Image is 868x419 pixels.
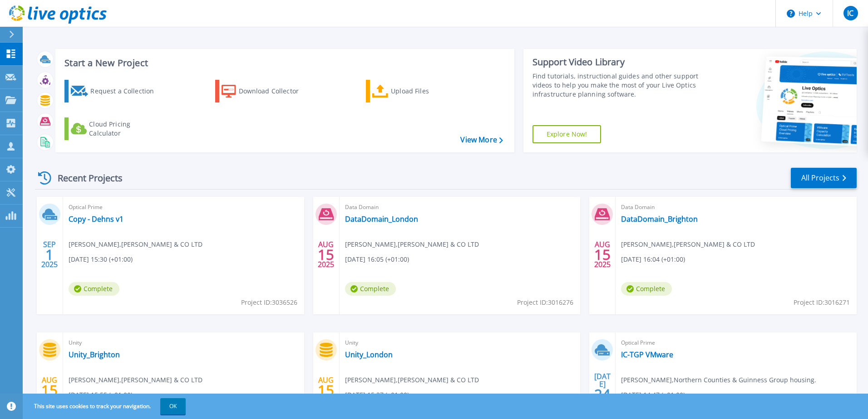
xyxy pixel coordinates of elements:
div: AUG 2025 [317,374,335,407]
div: Cloud Pricing Calculator [89,120,162,138]
div: Recent Projects [35,167,135,189]
button: OK [160,398,186,414]
a: Upload Files [366,80,467,102]
span: Complete [621,282,672,296]
a: DataDomain_Brighton [621,214,698,224]
a: Request a Collection [64,80,166,102]
span: [DATE] 16:04 (+01:00) [621,254,685,264]
a: DataDomain_London [345,214,418,224]
span: 24 [594,390,611,398]
span: [DATE] 14:47 (+01:00) [621,390,685,400]
span: [PERSON_NAME] , [PERSON_NAME] & CO LTD [621,239,755,249]
div: Find tutorials, instructional guides and other support videos to help you make the most of your L... [533,72,702,99]
span: Data Domain [621,202,851,212]
span: [PERSON_NAME] , [PERSON_NAME] & CO LTD [69,375,202,385]
span: Complete [345,282,396,296]
a: View More [460,136,503,144]
div: Request a Collection [90,82,163,100]
span: [PERSON_NAME] , [PERSON_NAME] & CO LTD [345,239,479,249]
span: IC [847,10,853,17]
a: Unity_London [345,350,393,359]
span: [PERSON_NAME] , [PERSON_NAME] & CO LTD [345,375,479,385]
span: 15 [318,386,334,394]
a: Unity_Brighton [69,350,120,359]
span: Data Domain [345,202,575,212]
span: Complete [69,282,119,296]
div: Support Video Library [533,56,702,68]
span: 1 [45,251,54,258]
span: 15 [594,251,611,258]
span: Unity [69,338,299,348]
div: Upload Files [391,82,464,100]
div: Download Collector [239,82,311,100]
a: Copy - Dehns v1 [69,214,123,224]
span: Optical Prime [69,202,299,212]
h3: Start a New Project [64,58,503,68]
span: Optical Prime [621,338,851,348]
div: AUG 2025 [594,238,611,271]
a: Explore Now! [533,125,602,143]
span: Project ID: 3036526 [241,297,297,307]
span: Project ID: 3016271 [794,297,850,307]
a: All Projects [791,168,857,188]
a: IC-TGP VMware [621,350,673,359]
span: This site uses cookies to track your navigation. [25,398,186,414]
span: [DATE] 16:05 (+01:00) [345,254,409,264]
a: Download Collector [215,80,316,102]
span: [DATE] 15:55 (+01:00) [69,390,133,400]
a: Cloud Pricing Calculator [64,117,166,140]
div: AUG 2025 [41,374,58,407]
div: [DATE] 2025 [594,374,611,407]
span: [DATE] 15:37 (+01:00) [345,390,409,400]
div: AUG 2025 [317,238,335,271]
span: [PERSON_NAME] , [PERSON_NAME] & CO LTD [69,239,202,249]
span: [PERSON_NAME] , Northern Counties & Guinness Group housing. [621,375,816,385]
span: Unity [345,338,575,348]
span: 15 [318,251,334,258]
div: SEP 2025 [41,238,58,271]
span: [DATE] 15:30 (+01:00) [69,254,133,264]
span: Project ID: 3016276 [517,297,573,307]
span: 15 [41,386,58,394]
